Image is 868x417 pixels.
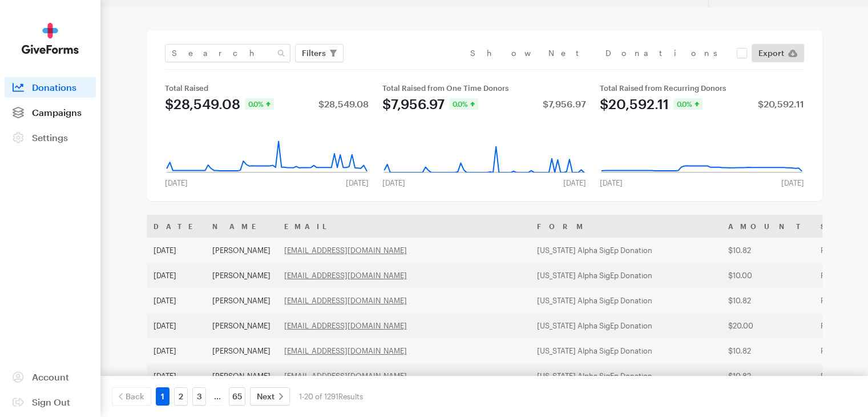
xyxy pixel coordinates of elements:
[22,23,79,54] img: GiveForms
[284,346,407,355] a: [EMAIL_ADDRESS][DOMAIN_NAME]
[284,271,407,280] a: [EMAIL_ADDRESS][DOMAIN_NAME]
[32,82,76,93] span: Donations
[147,238,205,263] td: [DATE]
[147,313,205,338] td: [DATE]
[530,238,721,263] td: [US_STATE] Alpha SigEp Donation
[32,371,69,382] span: Account
[5,77,96,98] a: Donations
[205,215,277,238] th: Name
[245,98,274,110] div: 0.0%
[721,215,814,238] th: Amount
[382,83,586,93] div: Total Raised from One Time Donors
[165,44,290,62] input: Search Name & Email
[543,99,586,109] div: $7,956.97
[284,246,407,255] a: [EMAIL_ADDRESS][DOMAIN_NAME]
[250,387,290,406] a: Next
[284,321,407,330] a: [EMAIL_ADDRESS][DOMAIN_NAME]
[530,313,721,338] td: [US_STATE] Alpha SigEp Donation
[192,387,206,406] a: 3
[5,392,96,412] a: Sign Out
[530,288,721,313] td: [US_STATE] Alpha SigEp Donation
[530,338,721,363] td: [US_STATE] Alpha SigEp Donation
[721,288,814,313] td: $10.82
[774,178,810,187] div: [DATE]
[205,363,277,388] td: [PERSON_NAME]
[673,98,703,110] div: 0.0%
[600,97,669,111] div: $20,592.11
[382,97,445,111] div: $7,956.97
[165,83,369,93] div: Total Raised
[158,178,195,187] div: [DATE]
[284,371,407,380] a: [EMAIL_ADDRESS][DOMAIN_NAME]
[147,338,205,363] td: [DATE]
[721,338,814,363] td: $10.82
[721,363,814,388] td: $10.82
[147,363,205,388] td: [DATE]
[257,390,274,403] span: Next
[147,263,205,288] td: [DATE]
[530,363,721,388] td: [US_STATE] Alpha SigEp Donation
[318,99,369,109] div: $28,549.08
[229,387,245,406] a: 65
[32,107,82,118] span: Campaigns
[721,313,814,338] td: $20.00
[593,178,629,187] div: [DATE]
[302,46,326,60] span: Filters
[147,215,205,238] th: Date
[339,178,376,187] div: [DATE]
[556,178,593,187] div: [DATE]
[5,102,96,123] a: Campaigns
[165,97,240,111] div: $28,549.08
[338,392,363,401] span: Results
[277,215,530,238] th: Email
[752,44,804,62] a: Export
[530,215,721,238] th: Form
[530,263,721,288] td: [US_STATE] Alpha SigEp Donation
[600,83,804,93] div: Total Raised from Recurring Donors
[449,98,478,110] div: 0.0%
[174,387,188,406] a: 2
[284,296,407,305] a: [EMAIL_ADDRESS][DOMAIN_NAME]
[205,338,277,363] td: [PERSON_NAME]
[721,263,814,288] td: $10.00
[205,313,277,338] td: [PERSON_NAME]
[757,99,804,109] div: $20,592.11
[205,288,277,313] td: [PERSON_NAME]
[5,127,96,148] a: Settings
[758,46,784,60] span: Export
[32,132,68,143] span: Settings
[5,367,96,387] a: Account
[299,387,363,406] div: 1-20 of 1291
[205,238,277,263] td: [PERSON_NAME]
[295,44,344,62] button: Filters
[147,288,205,313] td: [DATE]
[721,238,814,263] td: $10.82
[376,178,412,187] div: [DATE]
[32,396,70,407] span: Sign Out
[205,263,277,288] td: [PERSON_NAME]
